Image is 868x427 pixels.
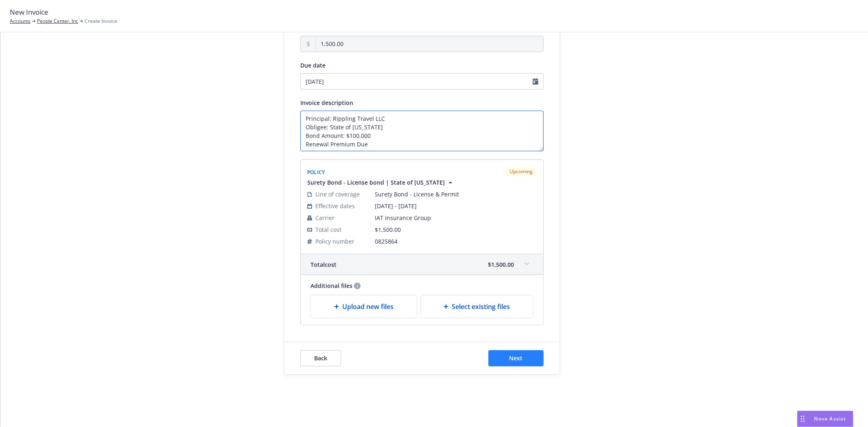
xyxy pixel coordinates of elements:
[797,411,853,427] button: Nova Assist
[310,295,417,318] div: Upload new files
[814,415,846,422] span: Nova Assist
[488,350,544,366] button: Next
[10,7,48,17] span: New Invoice
[488,260,514,269] span: $1,500.00
[300,350,341,366] button: Back
[301,254,543,274] div: Totalcost$1,500.00
[310,281,352,290] span: Additional files
[307,178,445,187] span: Surety Bond - License bond | State of [US_STATE]
[315,190,360,198] span: Line of coverage
[85,17,117,25] span: Create Invoice
[342,302,394,312] span: Upload new files
[315,237,354,246] span: Policy number
[310,260,337,269] span: Total cost
[315,202,355,210] span: Effective dates
[37,17,78,25] a: People Center, Inc
[10,17,31,25] a: Accounts
[375,202,537,210] span: [DATE] - [DATE]
[375,237,537,246] span: 0825864
[420,295,534,318] div: Select existing files
[315,225,341,234] span: Total cost
[316,36,543,52] input: 0.00
[315,213,335,222] span: Carrier
[798,411,808,427] div: Drag to move
[300,61,326,69] span: Due date
[300,99,353,107] span: Invoice description
[375,213,537,222] span: IAT Insurance Group
[452,302,510,312] span: Select existing files
[505,166,537,176] div: Upcoming
[509,354,523,362] span: Next
[375,226,401,233] span: $1,500.00
[300,111,544,151] textarea: Enter invoice description here
[307,178,455,187] button: Surety Bond - License bond | State of [US_STATE]
[375,190,537,198] span: Surety Bond - License & Permit
[300,73,544,89] input: MM/DD/YYYY
[307,169,325,176] span: Policy
[314,354,327,362] span: Back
